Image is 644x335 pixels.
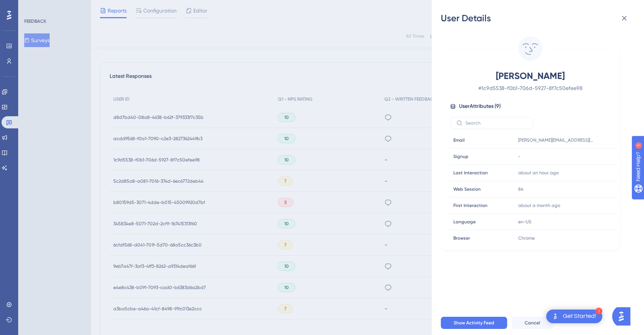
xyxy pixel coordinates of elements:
[459,102,501,111] span: User Attributes ( 9 )
[453,137,465,143] span: Email
[453,235,470,241] span: Browser
[595,308,602,314] div: 1
[518,203,560,208] time: about a month ago
[546,310,602,323] div: Open Get Started! checklist, remaining modules: 1
[454,320,494,326] span: Show Activity Feed
[612,305,635,328] iframe: UserGuiding AI Assistant Launcher
[453,153,469,160] span: Signup
[453,170,488,176] span: Last Interaction
[518,186,523,192] span: 84
[551,312,560,321] img: launcher-image-alternative-text
[518,170,559,175] time: about an hour ago
[512,317,553,329] button: Cancel
[518,153,520,160] span: -
[441,317,507,329] button: Show Activity Feed
[465,120,527,126] input: Search
[563,312,596,321] div: Get Started!
[18,2,47,11] span: Need Help?
[453,202,487,209] span: First Interaction
[453,186,481,192] span: Web Session
[525,320,540,326] span: Cancel
[441,12,635,24] div: User Details
[518,137,594,143] span: [PERSON_NAME][EMAIL_ADDRESS][PERSON_NAME][DOMAIN_NAME]
[464,70,597,82] span: [PERSON_NAME]
[53,4,55,10] div: 1
[518,235,535,241] span: Chrome
[464,84,597,93] span: # 1c9d5538-f0b1-706d-5927-8f7c50efee98
[518,219,531,225] span: en-US
[453,219,476,225] span: Language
